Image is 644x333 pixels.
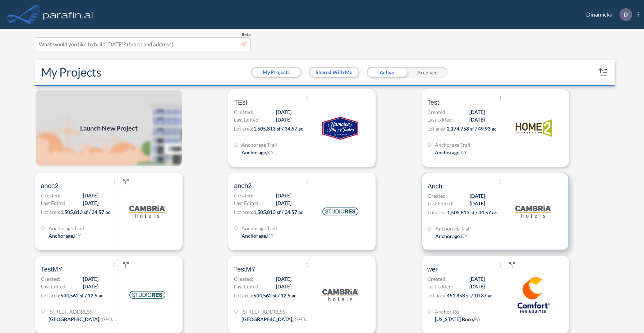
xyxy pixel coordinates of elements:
[276,192,291,199] span: [DATE]
[267,149,274,155] span: KY
[253,126,303,132] span: 1,505,813 sf / 34.57 ac
[234,283,260,290] span: Last Edited:
[49,316,100,322] span: [GEOGRAPHIC_DATA] ,
[470,200,485,207] span: [DATE]
[241,315,310,323] div: Houston, TX
[470,192,485,200] span: [DATE]
[234,199,260,207] span: Last Edited:
[241,32,250,37] span: Beta
[234,292,253,298] span: Lot area:
[427,283,453,290] span: Last Edited:
[241,233,267,239] span: Anchorage ,
[469,283,485,290] span: [DATE]
[225,173,419,250] a: anch2Created:[DATE]Last Edited:[DATE]Lot area:1,505,813 sf / 34.57 acAnchorage TrailAnchorage,KYlogo
[129,277,165,313] img: logo
[435,233,461,239] span: Anchorage ,
[435,316,474,322] span: [US_STATE] Boro ,
[276,108,291,116] span: [DATE]
[83,283,98,290] span: [DATE]
[41,292,60,298] span: Lot area:
[60,292,103,298] span: 544,562 sf / 12.5 ac
[49,232,81,240] div: Anchorage, KY
[293,316,345,322] span: [GEOGRAPHIC_DATA]
[234,116,260,123] span: Last Edited:
[234,275,253,283] span: Created:
[41,209,60,215] span: Lot area:
[516,277,552,313] img: logo
[35,89,183,167] a: Launch New Project
[241,316,293,322] span: [GEOGRAPHIC_DATA] ,
[447,209,497,215] span: 1,505,813 sf / 34.57 ac
[597,67,609,78] button: sort
[49,308,117,315] span: 13666 Beaumont Hwy
[428,182,442,191] span: Anch
[435,149,460,155] span: Anchorage ,
[461,233,468,239] span: KY
[435,308,480,315] span: Anchor Rd
[469,116,485,123] span: [DATE]
[234,265,256,274] span: TestMY
[428,200,454,207] span: Last Edited:
[41,283,67,290] span: Last Edited:
[234,98,247,107] span: TEst
[460,149,467,155] span: KY
[515,193,551,229] img: logo
[74,233,81,239] span: KY
[276,116,291,123] span: [DATE]
[427,275,447,283] span: Created:
[276,275,291,283] span: [DATE]
[83,192,98,199] span: [DATE]
[80,123,138,133] span: Launch New Project
[129,193,165,229] img: logo
[407,67,448,78] div: Archived
[234,192,253,199] span: Created:
[447,126,497,132] span: 2,174,758 sf / 49.93 ac
[267,233,274,239] span: KY
[35,89,183,167] img: add
[435,149,467,156] div: Anchorage, KY
[253,209,303,215] span: 1,505,813 sf / 34.57 ac
[41,199,67,207] span: Last Edited:
[41,265,63,274] span: TestMY
[427,126,447,132] span: Lot area:
[367,67,407,78] div: Active
[41,7,95,22] img: logo
[253,292,296,298] span: 544,562 sf / 12.5 ac
[435,141,470,149] span: Anchorage Trail
[428,192,447,200] span: Created:
[241,141,277,149] span: Anchorage Trail
[241,149,267,155] span: Anchorage ,
[322,110,358,146] img: logo
[41,182,59,190] span: anch2
[428,209,447,215] span: Lot area:
[624,11,628,18] p: D
[234,108,253,116] span: Created:
[41,192,60,199] span: Created:
[234,126,253,132] span: Lot area:
[469,108,485,116] span: [DATE]
[41,275,60,283] span: Created:
[469,275,485,283] span: [DATE]
[83,275,98,283] span: [DATE]
[41,65,101,79] h2: My Projects
[427,265,438,274] span: wer
[427,108,447,116] span: Created:
[252,68,300,77] button: My Projects
[575,8,639,21] div: Dinamicka
[427,116,453,123] span: Last Edited:
[100,316,152,322] span: [GEOGRAPHIC_DATA]
[234,209,253,215] span: Lot area:
[60,209,110,215] span: 1,505,813 sf / 34.57 ac
[474,316,480,322] span: PA
[83,199,98,207] span: [DATE]
[49,224,84,232] span: Anchorage Trail
[427,98,439,107] span: Test
[419,173,612,250] a: AnchCreated:[DATE]Last Edited:[DATE]Lot area:1,505,813 sf / 34.57 acAnchorage TrailAnchorage,KYlogo
[241,224,277,232] span: Anchorage Trail
[241,308,310,315] span: 13666 Beaumont Hwy
[447,292,493,298] span: 451,858 sf / 10.37 ac
[49,233,74,239] span: Anchorage ,
[241,149,274,156] div: Anchorage, KY
[435,232,468,240] div: Anchorage, KY
[310,68,358,77] button: Shared With Me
